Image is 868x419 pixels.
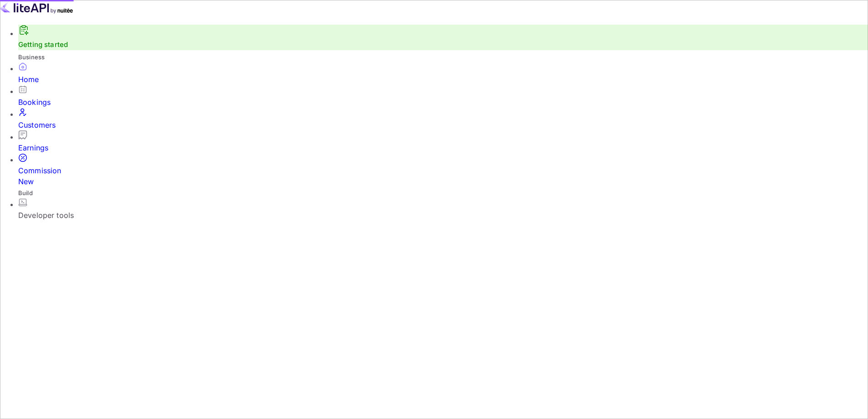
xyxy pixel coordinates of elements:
div: Bookings [18,97,868,108]
a: Home [18,62,868,85]
div: New [18,176,868,187]
a: Getting started [18,40,68,49]
a: CommissionNew [18,153,868,187]
a: Bookings [18,85,868,108]
div: Commission [18,165,868,187]
span: Business [18,53,45,61]
div: Customers [18,119,868,130]
span: Build [18,189,33,197]
div: Getting started [18,25,868,50]
div: Developer tools [18,210,868,221]
div: Earnings [18,142,868,153]
a: Customers [18,108,868,130]
div: Home [18,74,868,85]
a: Earnings [18,130,868,153]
